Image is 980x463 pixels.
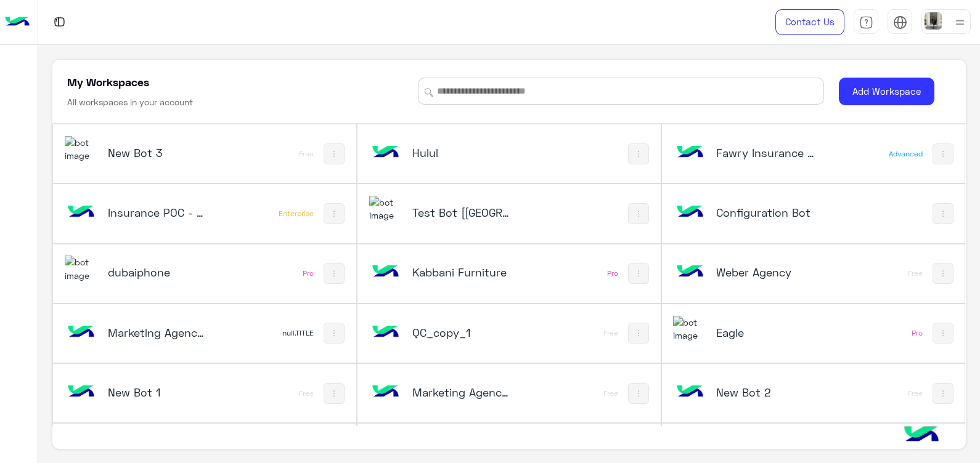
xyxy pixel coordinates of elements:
img: 1403182699927242 [65,256,98,282]
h5: New Bot 1 [108,385,209,400]
h6: All workspaces in your account [67,96,193,108]
h5: Hulul [412,145,513,160]
img: bot image [369,376,402,409]
img: 197426356791770 [369,196,402,222]
button: Add Workspace [839,78,934,105]
img: tab [52,14,67,30]
div: Advanced [889,149,923,159]
img: 104374308787336 [65,136,98,163]
div: Pro [912,328,923,338]
h5: New Bot 3 [108,145,209,160]
div: Free [908,389,923,398]
div: null.TITLE [282,328,314,338]
img: 102058913001258 [65,196,98,229]
div: Pro [303,268,314,278]
img: bot image [673,256,706,289]
img: bot image [369,316,402,349]
h5: Marketing Agency_copy_1 [108,325,209,340]
div: Free [299,389,314,398]
div: Free [603,328,618,338]
h5: Marketing Agency_copy_1 [412,385,513,400]
a: tab [854,9,878,35]
img: tab [893,15,907,30]
img: bot image [65,376,98,409]
img: bot image [673,376,706,409]
h5: Fawry Insurance Brokerage`s [716,145,817,160]
img: hulul-logo.png [900,414,943,457]
h5: Insurance POC - Gitex23 [108,205,209,220]
div: Free [299,149,314,159]
h5: Configuration Bot [716,205,817,220]
div: Enterprise [279,209,314,219]
h5: My Workspaces [67,74,149,89]
a: Contact Us [775,9,844,35]
img: profile [952,15,968,30]
h5: Kabbani Furniture [412,265,513,280]
img: tab [859,15,873,30]
img: 713415422032625 [673,316,706,342]
div: Free [908,268,923,278]
h5: Weber Agency [716,265,817,280]
img: bot image [673,136,706,169]
h5: Test Bot [QC] [412,205,513,220]
h5: New Bot 2 [716,385,817,400]
img: bot image [369,136,402,169]
h5: Eagle [716,325,817,340]
h5: dubaiphone [108,265,209,280]
div: Free [603,389,618,398]
h5: QC_copy_1 [412,325,513,340]
img: bot image [673,196,706,229]
img: bot image [65,316,98,349]
img: Logo [5,9,30,35]
div: Pro [607,268,618,278]
img: userImage [925,12,942,30]
img: bot image [369,256,402,289]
